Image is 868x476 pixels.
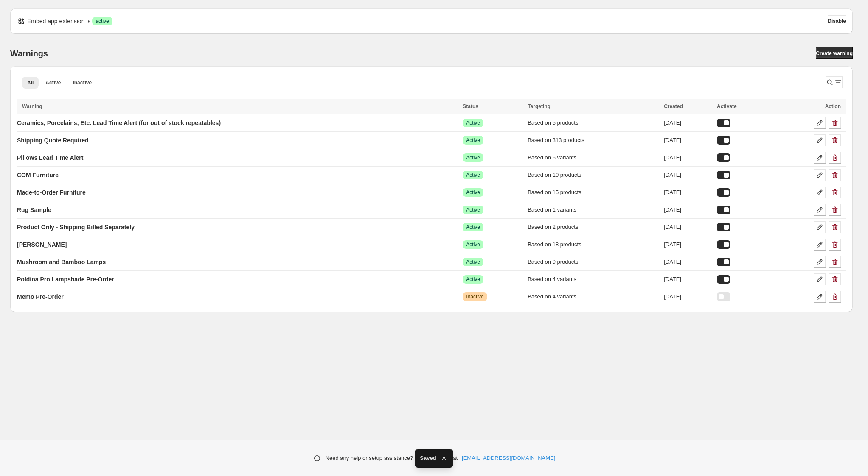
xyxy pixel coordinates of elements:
[73,79,92,86] span: Inactive
[27,79,34,86] span: All
[17,171,59,179] p: COM Furniture
[528,171,659,179] div: Based on 10 products
[17,255,106,269] a: Mushroom and Bamboo Lamps
[664,258,712,266] div: [DATE]
[17,238,67,251] a: [PERSON_NAME]
[664,188,712,197] div: [DATE]
[466,154,480,161] span: Active
[17,206,51,214] p: Rug Sample
[466,241,480,248] span: Active
[528,240,659,249] div: Based on 18 products
[528,275,659,284] div: Based on 4 variants
[17,258,106,266] p: Mushroom and Bamboo Lamps
[528,103,551,109] span: Targeting
[17,290,64,303] a: Memo Pre-Order
[466,172,480,178] span: Active
[17,188,86,197] p: Made-to-Order Furniture
[528,188,659,197] div: Based on 15 products
[420,454,436,462] span: Saved
[664,240,712,249] div: [DATE]
[17,220,135,234] a: Product Only - Shipping Billed Separately
[466,276,480,283] span: Active
[17,240,67,249] p: [PERSON_NAME]
[17,186,86,199] a: Made-to-Order Furniture
[826,76,843,88] button: Search and filter results
[664,119,712,127] div: [DATE]
[528,258,659,266] div: Based on 9 products
[828,15,846,27] button: Disable
[17,136,89,145] p: Shipping Quote Required
[664,153,712,162] div: [DATE]
[828,18,846,25] span: Disable
[466,120,480,126] span: Active
[17,292,64,301] p: Memo Pre-Order
[528,136,659,145] div: Based on 313 products
[17,273,114,286] a: Poldina Pro Lampshade Pre-Order
[466,137,480,144] span: Active
[17,153,83,162] p: Pillows Lead Time Alert
[17,275,114,284] p: Poldina Pro Lampshade Pre-Order
[466,189,480,196] span: Active
[528,223,659,231] div: Based on 2 products
[17,119,221,127] p: Ceramics, Porcelains, Etc. Lead Time Alert (for out of stock repeatables)
[45,79,61,86] span: Active
[10,48,48,58] h2: Warnings
[664,103,683,109] span: Created
[17,116,221,130] a: Ceramics, Porcelains, Etc. Lead Time Alert (for out of stock repeatables)
[528,206,659,214] div: Based on 1 variants
[717,103,737,109] span: Activate
[664,292,712,301] div: [DATE]
[816,50,853,57] span: Create warning
[17,151,83,164] a: Pillows Lead Time Alert
[816,47,853,59] a: Create warning
[466,224,480,231] span: Active
[466,259,480,265] span: Active
[17,203,51,217] a: Rug Sample
[664,275,712,284] div: [DATE]
[528,153,659,162] div: Based on 6 variants
[22,103,42,109] span: Warning
[528,292,659,301] div: Based on 4 variants
[466,206,480,213] span: Active
[664,136,712,145] div: [DATE]
[664,206,712,214] div: [DATE]
[664,171,712,179] div: [DATE]
[528,119,659,127] div: Based on 5 products
[664,223,712,231] div: [DATE]
[27,17,90,25] p: Embed app extension is
[466,293,483,300] span: Inactive
[462,454,555,462] a: [EMAIL_ADDRESS][DOMAIN_NAME]
[96,18,109,25] span: active
[463,103,478,109] span: Status
[17,134,89,147] a: Shipping Quote Required
[825,103,841,109] span: Action
[17,223,135,231] p: Product Only - Shipping Billed Separately
[17,168,59,182] a: COM Furniture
